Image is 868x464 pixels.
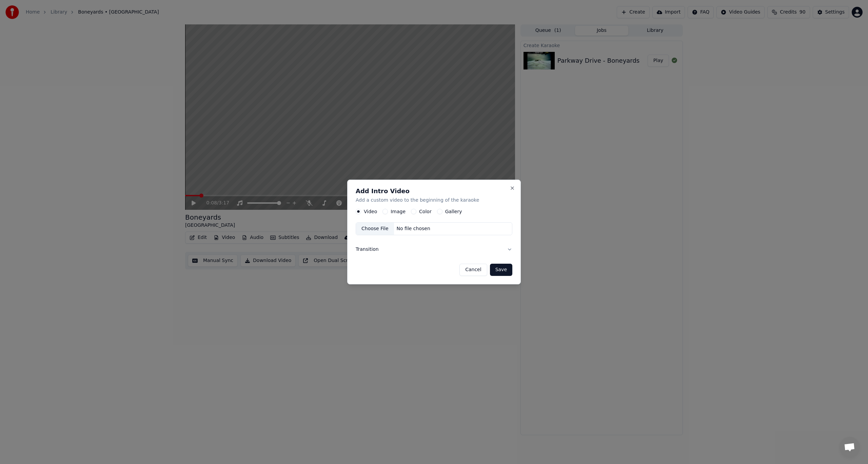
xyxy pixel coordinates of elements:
[490,264,512,276] button: Save
[394,226,433,233] div: No file chosen
[356,241,512,258] button: Transition
[459,264,487,276] button: Cancel
[445,209,462,214] label: Gallery
[419,209,432,214] label: Color
[391,209,406,214] label: Image
[364,209,377,214] label: Video
[356,197,512,204] p: Add a custom video to the beginning of the karaoke
[356,188,512,194] h2: Add Intro Video
[356,223,394,235] div: Choose File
